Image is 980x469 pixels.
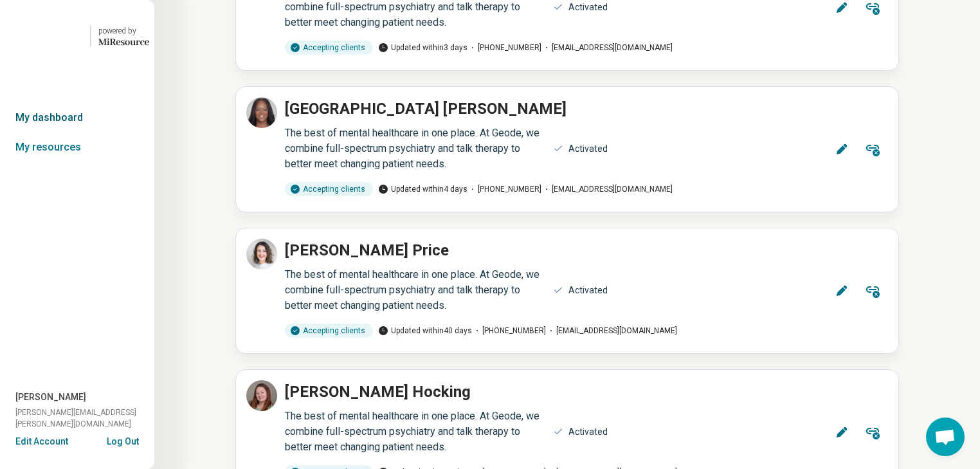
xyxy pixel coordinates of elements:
[378,42,467,53] span: Updated within 3 days
[568,425,608,439] div: Activated
[285,380,471,403] p: [PERSON_NAME] Hocking
[472,325,546,336] span: [PHONE_NUMBER]
[378,325,472,336] span: Updated within 40 days
[285,267,545,313] div: The best of mental healthcare in one place. At Geode, we combine full-spectrum psychiatry and tal...
[568,1,608,14] div: Activated
[107,435,139,445] button: Log Out
[568,284,608,297] div: Activated
[285,239,449,262] p: [PERSON_NAME] Price
[5,21,149,51] a: Geode Healthpowered by
[15,407,154,430] span: [PERSON_NAME][EMAIL_ADDRESS][PERSON_NAME][DOMAIN_NAME]
[541,183,673,195] span: [EMAIL_ADDRESS][DOMAIN_NAME]
[285,41,373,55] div: Accepting clients
[467,42,541,53] span: [PHONE_NUMBER]
[467,183,541,195] span: [PHONE_NUMBER]
[285,324,373,338] div: Accepting clients
[568,142,608,156] div: Activated
[285,125,545,172] div: The best of mental healthcare in one place. At Geode, we combine full-spectrum psychiatry and tal...
[541,42,673,53] span: [EMAIL_ADDRESS][DOMAIN_NAME]
[285,97,567,120] p: [GEOGRAPHIC_DATA] [PERSON_NAME]
[926,418,965,456] a: Open chat
[15,391,86,404] span: [PERSON_NAME]
[285,182,373,196] div: Accepting clients
[546,325,677,336] span: [EMAIL_ADDRESS][DOMAIN_NAME]
[285,409,545,455] div: The best of mental healthcare in one place. At Geode, we combine full-spectrum psychiatry and tal...
[15,435,68,448] button: Edit Account
[5,21,82,51] img: Geode Health
[378,183,467,195] span: Updated within 4 days
[98,25,149,37] div: powered by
